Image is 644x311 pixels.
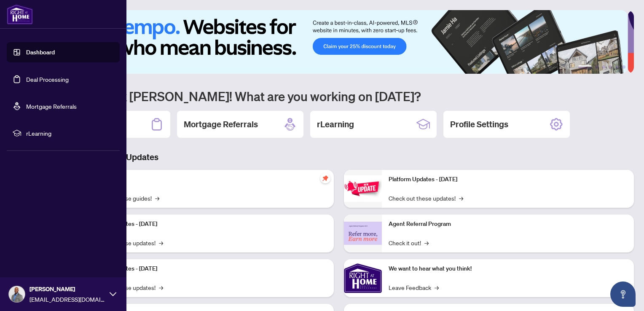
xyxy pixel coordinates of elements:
span: [PERSON_NAME] [30,284,105,294]
p: We want to hear what you think! [389,264,627,273]
h1: Welcome back [PERSON_NAME]! What are you working on [DATE]? [44,88,634,104]
h3: Brokerage & Industry Updates [44,151,634,163]
h2: Profile Settings [450,118,508,130]
img: Profile Icon [9,286,25,302]
img: We want to hear what you think! [344,259,382,297]
button: 2 [595,65,598,69]
p: Agent Referral Program [389,220,627,229]
img: logo [7,4,33,24]
button: 3 [602,65,605,69]
a: Mortgage Referrals [26,102,77,110]
span: → [159,283,163,292]
a: Check it out!→ [389,238,429,247]
p: Platform Updates - [DATE] [389,175,627,184]
span: [EMAIL_ADDRESS][DOMAIN_NAME] [30,295,105,304]
img: Agent Referral Program [344,222,382,245]
span: rLearning [26,129,114,138]
p: Platform Updates - [DATE] [89,264,327,273]
span: → [155,193,159,203]
span: → [424,238,429,247]
img: Platform Updates - June 23, 2025 [344,175,382,202]
img: Slide 0 [44,10,628,74]
span: → [435,283,439,292]
button: Open asap [610,282,636,307]
button: 1 [578,65,592,69]
a: Dashboard [26,48,55,56]
span: pushpin [320,173,330,183]
a: Check out these updates!→ [389,193,463,203]
h2: rLearning [317,118,354,130]
p: Self-Help [89,175,327,184]
a: Leave Feedback→ [389,283,439,292]
button: 6 [622,65,625,69]
span: → [459,193,463,203]
a: Deal Processing [26,75,69,83]
p: Platform Updates - [DATE] [89,220,327,229]
h2: Mortgage Referrals [184,118,258,130]
button: 4 [609,65,612,69]
button: 5 [615,65,619,69]
span: → [159,238,163,247]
